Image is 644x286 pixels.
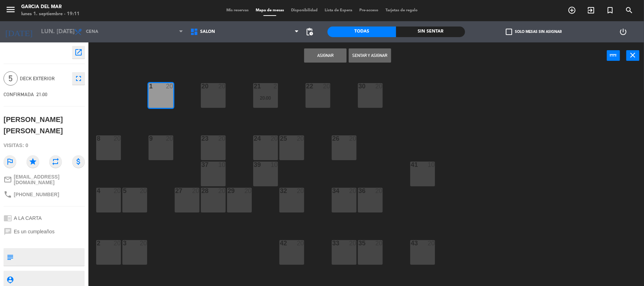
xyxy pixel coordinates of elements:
[506,29,562,35] label: Solo mesas sin asignar
[14,229,54,234] span: Es un cumpleaños
[14,192,59,197] span: [PHONE_NUMBER]
[166,83,173,89] div: 20
[4,174,85,185] a: mail_outline[EMAIL_ADDRESS][DOMAIN_NAME]
[297,135,304,142] div: 20
[411,240,411,246] div: 43
[4,190,12,199] i: phone
[223,8,252,12] span: Mis reservas
[21,4,80,11] div: Garcia del Mar
[375,188,382,194] div: 20
[149,135,150,142] div: 9
[280,188,280,194] div: 32
[4,155,16,168] i: outlined_flag
[6,276,14,284] i: person_pin
[14,215,42,221] span: A LA CARTA
[4,214,12,222] i: chrome_reader_mode
[280,240,280,246] div: 42
[49,155,62,168] i: repeat
[306,83,307,89] div: 22
[244,188,251,194] div: 20
[97,135,97,142] div: 8
[349,135,356,142] div: 20
[74,48,83,57] i: open_in_new
[382,8,421,12] span: Tarjetas de regalo
[5,4,16,17] button: menu
[327,27,396,37] div: Todas
[606,6,614,14] i: turned_in_not
[218,162,225,168] div: 10
[192,188,199,194] div: 20
[321,8,356,12] span: Lista de Espera
[288,8,321,12] span: Disponibilidad
[202,135,202,142] div: 23
[86,29,98,34] span: Cena
[568,6,576,14] i: add_circle_outline
[72,155,85,168] i: attach_money
[21,11,80,18] div: lunes 1. septiembre - 19:11
[202,162,202,168] div: 37
[271,135,278,142] div: 20
[607,50,620,61] button: power_input
[253,95,278,100] div: 20:00
[349,240,356,246] div: 20
[359,83,359,89] div: 30
[349,188,356,194] div: 20
[506,29,512,35] span: check_box_outline_blank
[629,51,637,59] i: close
[74,74,83,83] i: fullscreen
[149,83,150,89] div: 1
[375,83,382,89] div: 20
[4,175,12,184] i: mail_outline
[619,28,628,36] i: power_settings_new
[609,51,618,59] i: power_input
[304,48,347,63] button: Asignar
[114,240,121,246] div: 20
[114,188,121,194] div: 20
[587,6,595,14] i: exit_to_app
[175,188,176,194] div: 27
[625,6,633,14] i: search
[297,240,304,246] div: 20
[306,28,314,36] span: pending_actions
[359,188,359,194] div: 36
[36,92,47,97] span: 21:00
[218,135,225,142] div: 20
[27,155,39,168] i: star
[5,4,16,15] i: menu
[4,227,12,236] i: chat
[4,139,85,152] div: Visitas: 0
[359,240,359,246] div: 35
[428,240,435,246] div: 20
[4,71,18,86] span: 5
[428,162,435,168] div: 10
[200,29,215,34] span: SALON
[626,50,639,61] button: close
[97,240,97,246] div: 2
[6,253,14,261] i: subject
[375,240,382,246] div: 20
[218,188,225,194] div: 20
[273,83,278,89] div: 2
[14,174,85,185] span: [EMAIL_ADDRESS][DOMAIN_NAME]
[20,75,69,83] span: Deck Exterior
[271,162,278,168] div: 10
[323,83,330,89] div: 20
[411,162,411,168] div: 41
[140,240,147,246] div: 20
[97,188,97,194] div: 4
[72,46,85,59] button: open_in_new
[4,92,34,97] span: CONFIRMADA
[252,8,288,12] span: Mapa de mesas
[140,188,147,194] div: 20
[297,188,304,194] div: 20
[228,188,228,194] div: 29
[4,114,85,137] div: [PERSON_NAME] [PERSON_NAME]
[202,188,202,194] div: 28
